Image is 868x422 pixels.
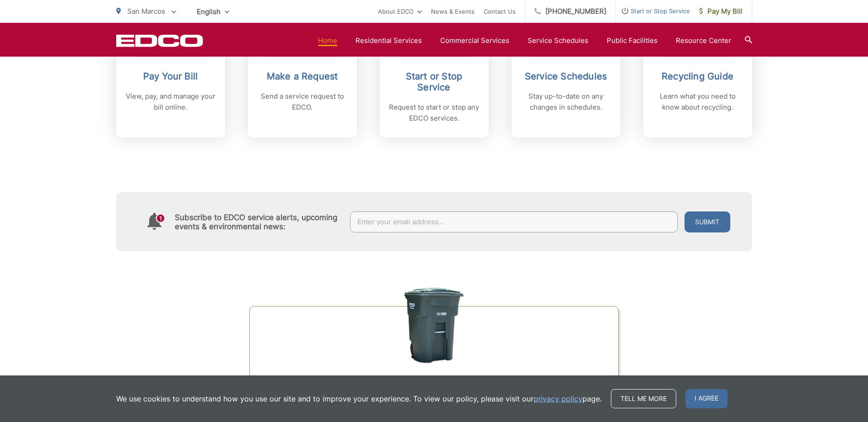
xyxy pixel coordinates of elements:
[685,389,728,408] span: I agree
[607,35,658,46] a: Public Facilities
[125,91,216,113] p: View, pay, and manage your bill online.
[521,71,611,82] h2: Service Schedules
[116,34,203,47] a: EDCD logo. Return to the homepage.
[175,213,341,231] h4: Subscribe to EDCO service alerts, upcoming events & environmental news:
[652,91,743,113] p: Learn what you need to know about recycling.
[356,35,422,46] a: Residential Services
[699,6,743,17] span: Pay My Bill
[127,7,165,16] span: San Marcos
[440,35,509,46] a: Commercial Services
[676,35,731,46] a: Resource Center
[431,6,474,17] a: News & Events
[318,35,337,46] a: Home
[257,91,348,113] p: Send a service request to EDCO.
[190,4,236,20] span: English
[389,71,480,93] h2: Start or Stop Service
[534,393,582,404] a: privacy policy
[389,102,480,124] p: Request to start or stop any EDCO services.
[521,91,611,113] p: Stay up-to-date on any changes in schedules.
[652,71,743,82] h2: Recycling Guide
[257,71,348,82] h2: Make a Request
[685,211,730,232] button: Submit
[125,71,216,82] h2: Pay Your Bill
[350,211,678,232] input: Enter your email address...
[378,6,422,17] a: About EDCO
[484,6,516,17] a: Contact Us
[528,35,588,46] a: Service Schedules
[611,389,676,408] a: Tell me more
[116,393,602,404] p: We use cookies to understand how you use our site and to improve your experience. To view our pol...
